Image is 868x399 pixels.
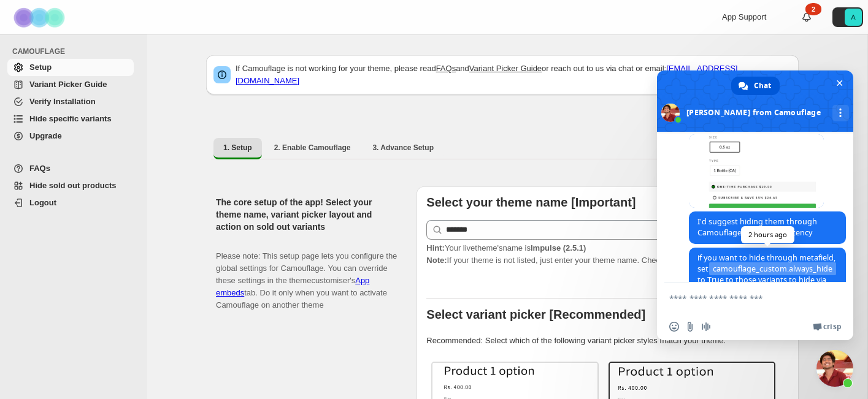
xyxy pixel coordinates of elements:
[7,177,134,194] a: Hide sold out products
[7,76,134,93] a: Variant Picker Guide
[29,114,112,123] span: Hide specific variants
[216,238,397,311] p: Please note: This setup page lets you configure the global settings for Camouflage. You can overr...
[29,131,62,140] span: Upgrade
[426,196,636,209] b: Select your theme name [Important]
[216,196,397,233] h2: The core setup of the app! Select your theme name, variant picker layout and action on sold out v...
[851,13,856,21] text: A
[29,181,117,190] span: Hide sold out products
[832,7,863,27] button: Avatar with initials A
[669,283,816,313] textarea: Compose your message...
[669,322,679,332] span: Insert an emoji
[469,64,542,73] a: Variant Picker Guide
[10,1,71,34] img: Camouflage
[754,77,771,95] span: Chat
[7,127,134,145] a: Upgrade
[845,9,862,26] span: Avatar with initials A
[426,242,789,267] p: If your theme is not listed, just enter your theme name. Check to find your theme name.
[29,198,56,207] span: Logout
[7,93,134,110] a: Verify Installation
[29,164,50,173] span: FAQs
[816,350,853,387] a: Close chat
[697,216,817,238] span: I'd suggest hiding them through Camouflage for the consistency
[426,335,789,347] p: Recommended: Select which of the following variant picker styles match your theme.
[426,308,645,321] b: Select variant picker [Recommended]
[7,160,134,177] a: FAQs
[805,3,821,15] div: 2
[722,12,766,21] span: App Support
[531,243,586,253] strong: Impulse (2.5.1)
[685,322,695,332] span: Send a file
[426,243,586,253] span: Your live theme's name is
[236,63,791,87] p: If Camouflage is not working for your theme, please read and or reach out to us via chat or email:
[801,11,813,23] a: 2
[426,243,445,253] strong: Hint:
[29,63,52,72] span: Setup
[426,256,447,265] strong: Note:
[833,77,846,89] span: Close chat
[697,253,837,296] span: if you want to hide through metafield, set to True to those variants to hide via metafields
[12,47,139,56] span: CAMOUFLAGE
[274,143,351,153] span: 2. Enable Camouflage
[29,80,107,89] span: Variant Picker Guide
[823,322,841,332] span: Crisp
[731,77,780,95] a: Chat
[7,110,134,127] a: Hide specific variants
[372,143,434,153] span: 3. Advance Setup
[7,59,134,76] a: Setup
[29,97,96,106] span: Verify Installation
[7,194,134,211] a: Logout
[436,64,456,73] a: FAQs
[709,262,836,275] span: camouflage_custom.always_hide
[223,143,252,153] span: 1. Setup
[813,322,841,332] a: Crisp
[701,322,711,332] span: Audio message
